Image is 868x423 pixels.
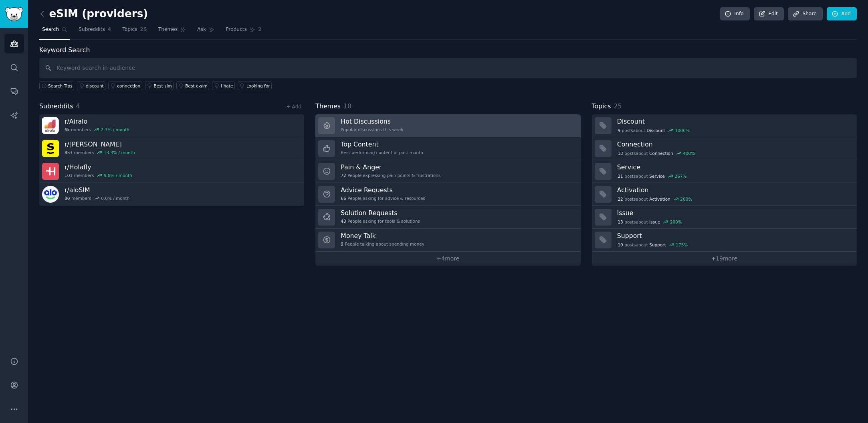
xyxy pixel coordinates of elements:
[117,83,140,89] div: connection
[65,127,129,132] div: members
[592,183,857,206] a: Activation22postsaboutActivation200%
[238,81,272,90] a: Looking for
[341,195,346,201] span: 66
[39,81,74,90] button: Search Tips
[754,7,784,21] a: Edit
[194,23,217,40] a: Ask
[341,117,403,126] h3: Hot Discussions
[618,150,623,156] span: 13
[315,229,580,252] a: Money Talk9People talking about spending money
[76,23,114,40] a: Subreddits4
[680,196,692,202] div: 200 %
[592,137,857,160] a: Connection13postsaboutConnection400%
[65,195,70,201] span: 80
[39,183,304,206] a: r/aloSIM80members0.0% / month
[617,150,696,157] div: post s about
[39,102,73,112] span: Subreddits
[76,102,80,110] span: 4
[617,195,693,203] div: post s about
[39,8,148,20] h2: eSIM (providers)
[675,173,687,179] div: 267 %
[341,241,343,247] span: 9
[341,140,423,148] h3: Top Content
[65,163,132,171] h3: r/ Holafly
[341,218,420,224] div: People asking for tools & solutions
[258,26,262,33] span: 2
[108,26,111,33] span: 4
[154,83,172,89] div: Best sim
[341,209,420,217] h3: Solution Requests
[65,195,129,201] div: members
[617,127,690,134] div: post s about
[683,150,695,156] div: 400 %
[197,26,206,33] span: Ask
[221,83,233,89] div: I hate
[670,219,682,225] div: 200 %
[42,163,59,180] img: Holafly
[108,81,142,90] a: connection
[65,127,70,132] span: 6k
[618,242,623,248] span: 10
[42,117,59,134] img: Airalo
[104,173,132,178] div: 9.8 % / month
[315,252,580,266] a: +4more
[176,81,209,90] a: Best e-sim
[592,114,857,137] a: Discount9postsaboutDiscount1000%
[158,26,178,33] span: Themes
[618,128,620,133] span: 9
[618,196,623,202] span: 22
[140,26,147,33] span: 25
[649,219,660,225] span: Issue
[226,26,247,33] span: Products
[48,83,73,89] span: Search Tips
[675,128,690,133] div: 1000 %
[617,140,851,148] h3: Connection
[617,209,851,217] h3: Issue
[145,81,174,90] a: Best sim
[341,195,425,201] div: People asking for advice & resources
[315,102,341,112] span: Themes
[65,186,129,194] h3: r/ aloSIM
[39,160,304,183] a: r/Holafly101members9.8% / month
[592,206,857,229] a: Issue13postsaboutIssue200%
[647,128,665,133] span: Discount
[341,232,424,240] h3: Money Talk
[315,114,580,137] a: Hot DiscussionsPopular discussions this week
[315,183,580,206] a: Advice Requests66People asking for advice & resources
[39,58,857,78] input: Keyword search in audience
[617,173,688,180] div: post s about
[77,81,105,90] a: discount
[618,219,623,225] span: 13
[315,206,580,229] a: Solution Requests43People asking for tools & solutions
[101,127,129,132] div: 2.7 % / month
[592,160,857,183] a: Service21postsaboutService267%
[614,102,622,110] span: 25
[86,83,104,89] div: discount
[185,83,207,89] div: Best e-sim
[341,186,425,194] h3: Advice Requests
[341,127,403,132] div: Popular discussions this week
[212,81,235,90] a: I hate
[65,140,135,148] h3: r/ [PERSON_NAME]
[79,26,105,33] span: Subreddits
[592,252,857,266] a: +19more
[617,232,851,240] h3: Support
[676,242,688,248] div: 175 %
[341,173,440,178] div: People expressing pain points & frustrations
[649,173,665,179] span: Service
[341,218,346,224] span: 43
[649,196,670,202] span: Activation
[65,173,132,178] div: members
[617,117,851,126] h3: Discount
[65,150,135,155] div: members
[122,26,137,33] span: Topics
[104,150,135,155] div: 13.3 % / month
[39,137,304,160] a: r/[PERSON_NAME]853members13.3% / month
[720,7,750,21] a: Info
[42,140,59,157] img: saily
[827,7,857,21] a: Add
[39,114,304,137] a: r/Airalo6kmembers2.7% / month
[119,23,149,40] a: Topics25
[341,173,346,178] span: 72
[617,186,851,194] h3: Activation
